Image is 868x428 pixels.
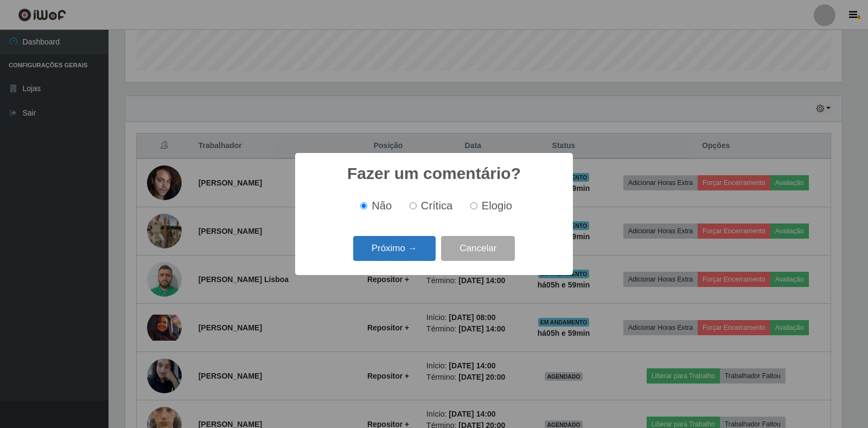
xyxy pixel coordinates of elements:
button: Cancelar [441,236,515,261]
input: Não [360,202,367,209]
input: Crítica [410,202,417,209]
input: Elogio [470,202,477,209]
span: Crítica [421,200,453,212]
button: Próximo → [353,236,436,261]
span: Elogio [482,200,512,212]
h2: Fazer um comentário? [347,164,521,183]
span: Não [372,200,392,212]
